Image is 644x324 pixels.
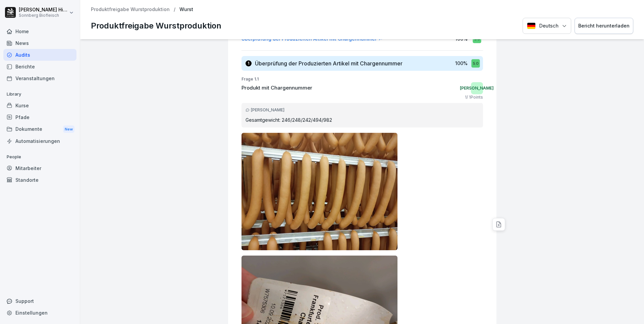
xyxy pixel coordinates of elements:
a: Berichte [3,61,76,72]
p: Library [3,89,76,100]
a: Veranstaltungen [3,72,76,84]
p: 100 % [455,60,468,67]
p: Sonnberg Biofleisch [19,13,68,18]
img: jkglaodoqg14t39wlrpqg515.png [241,133,397,250]
a: Kurse [3,100,76,111]
h3: Überprüfung der Produzierten Artikel mit Chargennummer [255,60,402,67]
p: / [174,7,175,12]
div: 5.0 [471,59,480,67]
a: Automatisierungen [3,135,76,147]
div: Support [3,295,76,307]
img: Deutsch [527,22,536,29]
p: People [3,152,76,162]
p: Frage 1.1 [241,76,483,82]
button: Bericht herunterladen [575,18,633,34]
p: Wurst [179,7,193,12]
div: 5.0 [473,35,481,43]
a: Standorte [3,174,76,186]
p: Produktfreigabe Wurstproduktion [91,20,221,32]
a: News [3,37,76,49]
div: Bericht herunterladen [578,22,630,30]
a: Mitarbeiter [3,162,76,174]
p: 1 / 1 Points [465,94,483,100]
p: [PERSON_NAME] Hinterreither [19,7,68,13]
p: Produkt mit Chargennummer [241,84,312,92]
div: [PERSON_NAME] [246,107,479,113]
div: New [63,125,74,133]
a: Audits [3,49,76,61]
p: Gesamtgewicht: 246/248/242/494/982 [246,116,479,123]
div: 1 [246,60,252,66]
div: Dokumente [3,123,76,136]
a: DokumenteNew [3,123,76,136]
button: Language [523,18,571,34]
a: Pfade [3,111,76,123]
p: Deutsch [539,22,558,30]
a: Einstellungen [3,307,76,319]
div: [PERSON_NAME] [471,82,483,94]
a: Produktfreigabe Wurstproduktion [91,7,170,12]
a: Home [3,25,76,37]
